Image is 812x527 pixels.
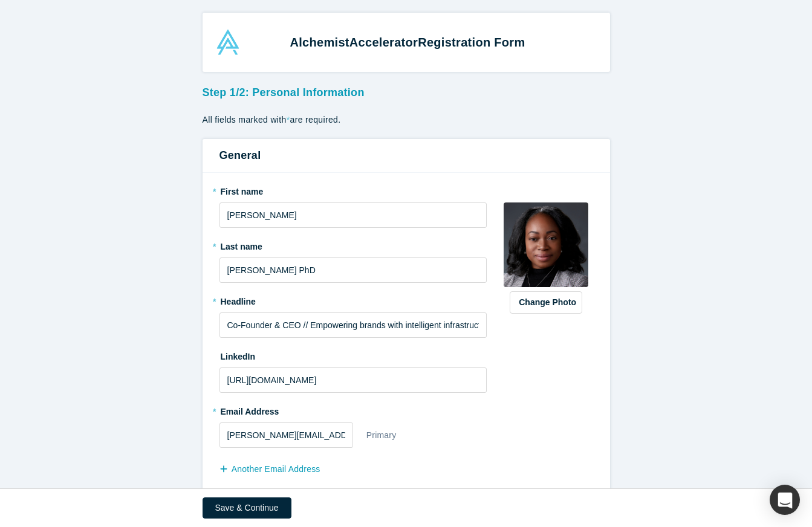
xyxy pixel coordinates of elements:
button: another Email Address [219,459,333,480]
label: LinkedIn [219,346,256,363]
strong: Alchemist Registration Form [290,36,525,49]
h3: General [219,147,593,164]
span: Accelerator [349,36,418,49]
label: Last name [219,236,487,253]
img: Alchemist Accelerator Logo [215,30,241,55]
label: Headline [219,291,487,308]
button: Change Photo [510,291,582,314]
h3: Step 1/2: Personal Information [203,80,610,101]
label: Email Address [219,401,279,418]
p: All fields marked with are required. [203,114,610,126]
button: Save & Continue [203,497,291,519]
div: Primary [366,425,397,446]
img: Profile user default [504,202,588,287]
label: First name [219,181,487,198]
input: Partner, CEO [219,312,487,338]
